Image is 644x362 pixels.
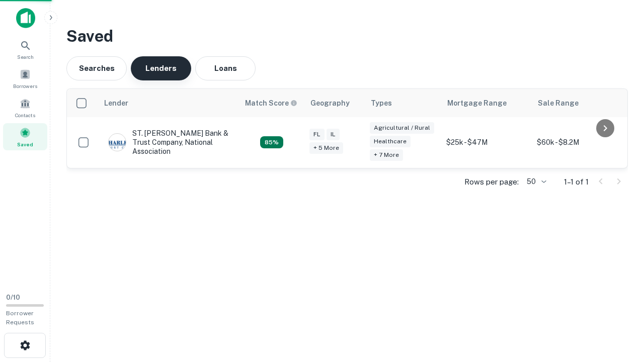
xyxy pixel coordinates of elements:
th: Lender [98,89,239,117]
span: Contacts [15,111,35,119]
iframe: Chat Widget [594,282,644,330]
div: + 5 more [309,142,343,154]
th: Capitalize uses an advanced AI algorithm to match your search with the best lender. The match sco... [239,89,304,117]
img: picture [109,134,126,151]
h3: Saved [66,24,628,48]
th: Sale Range [532,89,622,117]
div: Healthcare [370,136,411,147]
a: Contacts [3,94,47,121]
div: ST. [PERSON_NAME] Bank & Trust Company, National Association [108,129,229,156]
a: Borrowers [3,65,47,92]
span: Search [17,53,34,61]
td: $60k - $8.2M [532,117,622,168]
img: capitalize-icon.png [16,8,35,28]
th: Types [365,89,441,117]
a: Search [3,36,47,63]
div: Lender [104,97,128,109]
div: Types [371,97,392,109]
div: + 7 more [370,149,403,161]
button: Lenders [131,56,191,80]
div: 50 [523,174,548,189]
div: IL [327,129,340,140]
td: $25k - $47M [441,117,532,168]
p: 1–1 of 1 [564,176,589,188]
div: Mortgage Range [447,97,507,109]
button: Loans [195,56,256,80]
h6: Match Score [245,98,295,109]
span: Borrowers [13,82,37,90]
p: Rows per page: [464,176,519,188]
div: Capitalize uses an advanced AI algorithm to match your search with the best lender. The match sco... [260,136,283,148]
th: Geography [304,89,365,117]
div: Geography [310,97,350,109]
span: Saved [17,140,33,148]
a: Saved [3,123,47,150]
th: Mortgage Range [441,89,532,117]
div: Capitalize uses an advanced AI algorithm to match your search with the best lender. The match sco... [245,98,297,109]
div: FL [309,129,325,140]
div: Sale Range [538,97,579,109]
div: Agricultural / Rural [370,122,434,134]
span: Borrower Requests [6,310,34,326]
button: Searches [66,56,127,80]
span: 0 / 10 [6,294,20,301]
